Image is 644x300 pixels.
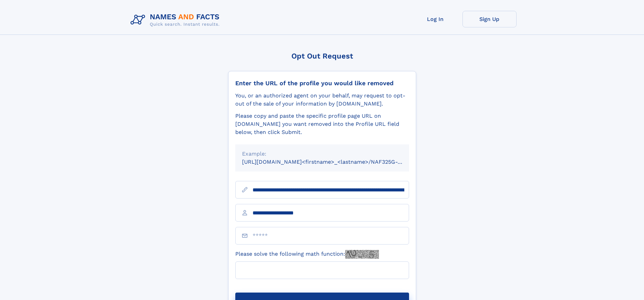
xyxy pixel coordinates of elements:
[235,250,379,259] label: Please solve the following math function:
[462,11,517,27] a: Sign Up
[235,112,409,136] div: Please copy and paste the specific profile page URL on [DOMAIN_NAME] you want removed into the Pr...
[128,11,225,29] img: Logo Names and Facts
[228,52,416,60] div: Opt Out Request
[235,92,409,108] div: You, or an authorized agent on your behalf, may request to opt-out of the sale of your informatio...
[242,150,402,158] div: Example:
[242,159,422,165] small: [URL][DOMAIN_NAME]<firstname>_<lastname>/NAF325G-xxxxxxxx
[235,79,409,87] div: Enter the URL of the profile you would like removed
[408,11,462,27] a: Log In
